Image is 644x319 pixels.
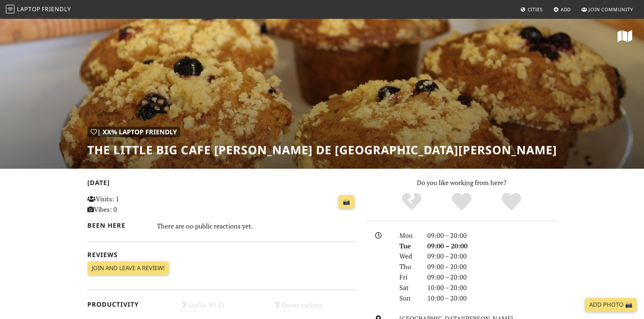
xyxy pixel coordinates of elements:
h2: Productivity [87,301,172,308]
div: Yes [437,192,487,212]
a: Add Photo 📸 [585,298,637,312]
div: | XX% Laptop Friendly [87,127,180,137]
a: Join and leave a review! [87,261,169,275]
a: Join Community [578,3,636,16]
a: Add [550,3,574,16]
div: Sun [395,293,423,303]
div: Mon [395,230,423,241]
a: 📸 [338,195,354,209]
div: Tue [395,241,423,251]
div: 09:00 – 20:00 [423,272,561,282]
div: 09:00 – 20:00 [423,230,561,241]
div: 09:00 – 20:00 [423,251,561,261]
span: Friendly [42,5,71,13]
div: 09:00 – 20:00 [423,261,561,272]
a: Cities [518,3,546,16]
div: Fri [395,272,423,282]
a: LaptopFriendly LaptopFriendly [6,3,71,16]
div: There are no public reactions yet. [157,220,358,232]
span: Laptop [17,5,41,13]
h2: Reviews [87,251,358,259]
div: No [387,192,437,212]
p: Visits: 1 Vibes: 0 [87,194,172,215]
p: Do you like working from here? [366,177,557,188]
img: LaptopFriendly [6,5,14,13]
span: Add [561,6,571,13]
span: Cities [528,6,543,13]
div: 10:00 – 20:00 [423,293,561,303]
div: Power sockets [269,299,362,318]
h2: [DATE] [87,179,358,189]
div: Stable Wi-Fi [176,299,269,318]
h1: The Little Big Cafe [PERSON_NAME] de [GEOGRAPHIC_DATA][PERSON_NAME] [87,143,557,157]
div: 09:00 – 20:00 [423,241,561,251]
h2: Been here [87,222,149,229]
div: Wed [395,251,423,261]
div: 10:00 – 20:00 [423,282,561,293]
div: Definitely! [486,192,536,212]
div: Sat [395,282,423,293]
div: Thu [395,261,423,272]
span: Join Community [589,6,633,13]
